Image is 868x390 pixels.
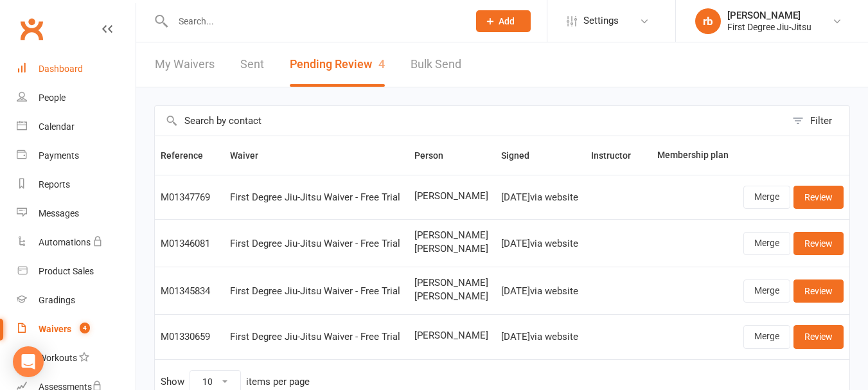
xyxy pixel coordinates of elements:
div: M01330659 [161,332,218,342]
a: People [17,84,136,112]
a: Clubworx [15,13,48,45]
a: Review [793,325,844,348]
div: rb [695,8,721,34]
span: Settings [583,6,619,35]
a: Payments [17,141,136,170]
span: [PERSON_NAME] [414,278,490,288]
th: Membership plan [651,136,736,175]
div: First Degree Jiu-Jitsu Waiver - Free Trial [230,286,403,297]
div: Messages [39,208,79,218]
a: Merge [743,279,790,303]
a: Review [793,279,844,303]
button: Add [476,10,531,32]
span: Waiver [230,150,272,161]
a: Automations [17,228,136,257]
div: Workouts [39,353,77,363]
a: My Waivers [155,42,215,87]
div: First Degree Jiu-Jitsu Waiver - Free Trial [230,238,403,249]
a: Calendar [17,112,136,141]
a: Review [793,232,844,255]
div: First Degree Jiu-Jitsu Waiver - Free Trial [230,192,403,203]
button: Waiver [230,148,272,163]
div: Open Intercom Messenger [13,346,44,377]
div: Waivers [39,324,71,334]
a: Messages [17,199,136,228]
span: 4 [378,57,385,71]
a: Product Sales [17,257,136,286]
a: Merge [743,232,790,255]
a: Bulk Send [411,42,461,87]
div: M01347769 [161,192,218,203]
button: Signed [501,148,544,163]
span: Reference [161,150,217,161]
div: People [39,93,66,103]
div: [DATE] via website [501,192,580,203]
a: Reports [17,170,136,199]
div: Calendar [39,121,75,132]
div: First Degree Jiu-Jitsu Waiver - Free Trial [230,332,403,342]
span: Add [499,16,515,26]
input: Search by contact [155,106,786,136]
span: [PERSON_NAME] [414,191,490,202]
a: Gradings [17,286,136,315]
a: Workouts [17,344,136,373]
span: Instructor [591,150,645,161]
div: Reports [39,179,70,190]
div: M01346081 [161,238,218,249]
div: [DATE] via website [501,332,580,342]
div: First Degree Jiu-Jitsu [727,21,811,33]
div: Dashboard [39,64,83,74]
span: [PERSON_NAME] [414,230,490,241]
div: Gradings [39,295,75,305]
button: Pending Review4 [290,42,385,87]
a: Waivers 4 [17,315,136,344]
button: Person [414,148,457,163]
div: Automations [39,237,91,247]
button: Filter [786,106,849,136]
div: Filter [810,113,832,129]
div: M01345834 [161,286,218,297]
button: Instructor [591,148,645,163]
div: [PERSON_NAME] [727,10,811,21]
a: Merge [743,325,790,348]
a: Dashboard [17,55,136,84]
span: [PERSON_NAME] [414,330,490,341]
span: Person [414,150,457,161]
span: [PERSON_NAME] [414,291,490,302]
span: [PERSON_NAME] [414,244,490,254]
div: [DATE] via website [501,238,580,249]
div: Product Sales [39,266,94,276]
div: [DATE] via website [501,286,580,297]
button: Reference [161,148,217,163]
input: Search... [169,12,459,30]
div: items per page [246,377,310,387]
a: Sent [240,42,264,87]
div: Payments [39,150,79,161]
span: Signed [501,150,544,161]
a: Review [793,186,844,209]
span: 4 [80,323,90,333]
a: Merge [743,186,790,209]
